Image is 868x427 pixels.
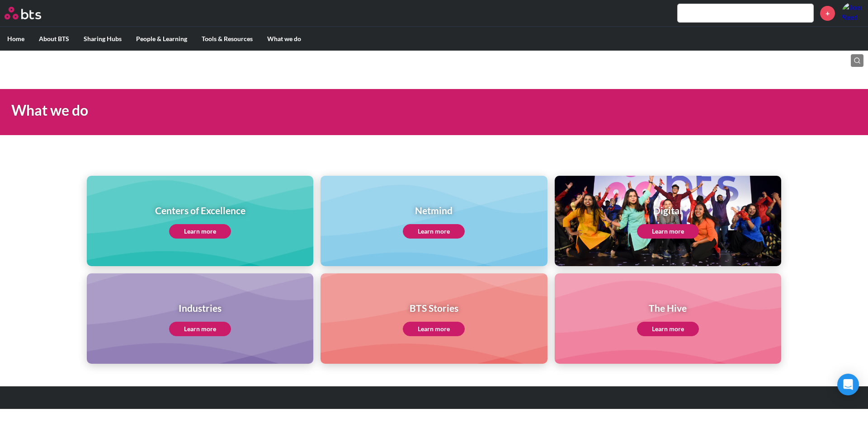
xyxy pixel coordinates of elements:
[169,322,231,336] a: Learn more
[5,7,41,19] img: BTS Logo
[76,27,129,51] label: Sharing Hubs
[403,204,465,217] h1: Netmind
[637,204,699,217] h1: Digital
[169,301,231,314] h1: Industries
[637,301,699,314] h1: The Hive
[842,2,863,24] a: Profile
[637,322,699,336] a: Learn more
[32,27,76,51] label: About BTS
[403,301,465,314] h1: BTS Stories
[169,224,231,239] a: Learn more
[5,7,58,19] a: Go home
[637,224,699,239] a: Learn more
[403,322,465,336] a: Learn more
[194,27,260,51] label: Tools & Resources
[842,2,863,24] img: Joel Reed
[820,6,835,21] a: +
[129,27,194,51] label: People & Learning
[403,224,465,239] a: Learn more
[155,204,245,217] h1: Centers of Excellence
[260,27,308,51] label: What we do
[837,374,859,395] div: Open Intercom Messenger
[11,100,603,121] h1: What we do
